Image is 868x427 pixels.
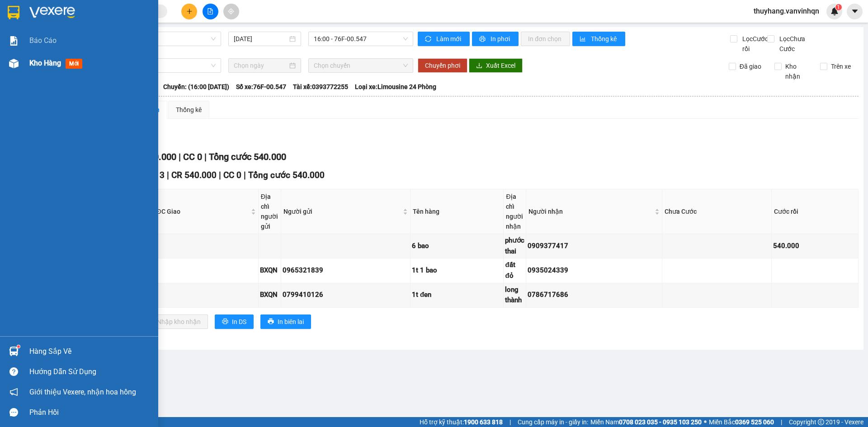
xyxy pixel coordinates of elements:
[232,317,246,327] span: In DS
[464,418,503,426] strong: 1900 633 818
[472,32,519,46] button: printerIn phơi
[156,206,249,216] span: ĐC Giao
[412,241,502,252] div: 6 bao
[736,61,765,71] span: Đã giao
[176,105,202,115] div: Thống kê
[709,417,774,427] span: Miền Bắc
[203,4,218,19] button: file-add
[781,417,782,427] span: |
[234,61,288,70] input: Chọn ngày
[835,4,842,10] sup: 1
[29,386,136,398] span: Giới thiệu Vexere, nhận hoa hồng
[29,59,61,67] span: Kho hàng
[29,35,57,46] span: Báo cáo
[469,58,523,73] button: downloadXuất Excel
[293,82,348,92] span: Tài xế: 0393772255
[412,290,502,300] div: 1t đen
[662,189,772,234] th: Chưa Cước
[236,82,286,92] span: Số xe: 76F-00.547
[830,7,839,15] img: icon-new-feature
[204,151,207,162] span: |
[521,32,570,46] button: In đơn chọn
[66,59,82,69] span: mới
[9,408,18,417] span: message
[418,58,467,73] button: Chuyển phơi
[29,406,151,419] div: Phản hồi
[509,417,511,427] span: |
[147,170,165,180] span: SL 3
[181,4,197,19] button: plus
[283,290,409,300] div: 0799410126
[505,285,524,306] div: long thành
[283,206,401,216] span: Người gửi
[260,265,279,276] div: BXQN
[9,367,18,376] span: question-circle
[827,61,854,71] span: Trên xe
[491,34,511,44] span: In phơi
[590,417,702,427] span: Miền Nam
[528,241,660,252] div: 0909377417
[223,170,241,180] span: CC 0
[580,36,587,43] span: bar-chart
[9,347,19,356] img: warehouse-icon
[223,4,239,19] button: aim
[167,170,169,180] span: |
[183,151,202,162] span: CC 0
[260,290,279,300] div: BXQN
[261,192,278,231] div: Địa chỉ người gửi
[179,151,181,162] span: |
[735,418,774,426] strong: 0369 525 060
[479,36,487,43] span: printer
[8,6,19,19] img: logo-vxr
[704,420,707,424] span: ⚪️
[278,317,304,327] span: In biên lai
[528,290,660,300] div: 0786717686
[746,5,826,17] span: thuyhang.vanvinhqn
[505,235,524,257] div: phước thai
[486,61,515,70] span: Xuất Excel
[772,189,859,234] th: Cước rồi
[9,388,18,396] span: notification
[355,82,436,92] span: Loại xe: Limousine 24 Phòng
[506,192,524,231] div: Địa chỉ người nhận
[244,170,246,180] span: |
[29,345,151,358] div: Hàng sắp về
[228,8,234,14] span: aim
[29,365,151,379] div: Hướng dẫn sử dụng
[248,170,325,180] span: Tổng cước 540.000
[418,32,470,46] button: syncLàm mới
[9,36,19,46] img: solution-icon
[782,61,813,81] span: Kho nhận
[234,34,288,44] input: 12/09/2025
[186,8,193,14] span: plus
[505,260,524,281] div: đất đỏ
[619,418,702,426] strong: 0708 023 035 - 0935 103 250
[17,345,20,348] sup: 1
[776,34,822,54] span: Lọc Chưa Cước
[851,7,859,15] span: caret-down
[412,265,502,276] div: 1t 1 bao
[219,170,221,180] span: |
[773,241,857,252] div: 540.000
[837,4,840,10] span: 1
[847,4,863,19] button: caret-down
[518,417,588,427] span: Cung cấp máy in - giấy in:
[209,151,286,162] span: Tổng cước 540.000
[9,59,19,68] img: warehouse-icon
[591,34,618,44] span: Thống kê
[314,32,408,46] span: 16:00 - 76F-00.547
[215,314,254,329] button: printerIn DS
[528,206,653,216] span: Người nhận
[314,59,408,72] span: Chọn chuyến
[425,36,433,43] span: sync
[222,318,228,325] span: printer
[739,34,769,54] span: Lọc Cước rồi
[436,34,462,44] span: Làm mới
[171,170,217,180] span: CR 540.000
[163,82,229,92] span: Chuyến: (16:00 [DATE])
[207,8,213,14] span: file-add
[283,265,409,276] div: 0965321839
[818,419,824,425] span: copyright
[476,62,482,70] span: download
[260,314,311,329] button: printerIn biên lai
